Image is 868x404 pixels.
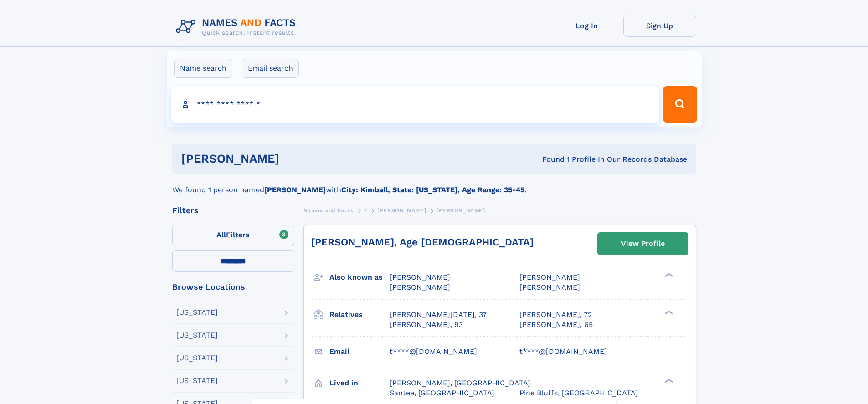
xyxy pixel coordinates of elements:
h3: Relatives [329,307,390,322]
input: search input [171,86,659,123]
label: Filters [172,225,294,246]
span: [PERSON_NAME] [390,283,450,291]
div: [US_STATE] [176,354,218,362]
a: T [364,205,367,216]
div: Filters [172,206,294,215]
a: [PERSON_NAME], 93 [390,320,463,330]
a: View Profile [598,233,688,255]
span: [PERSON_NAME] [377,207,426,214]
h3: Also known as [329,270,390,285]
div: [US_STATE] [176,377,218,384]
a: [PERSON_NAME], 65 [519,320,593,330]
img: Logo Names and Facts [172,15,303,39]
b: [PERSON_NAME] [264,185,326,194]
h1: [PERSON_NAME] [181,153,411,164]
a: [PERSON_NAME], Age [DEMOGRAPHIC_DATA] [311,236,534,248]
a: [PERSON_NAME] [377,205,426,216]
span: [PERSON_NAME] [519,273,580,281]
div: ❯ [663,309,673,315]
div: View Profile [621,233,665,254]
div: [US_STATE] [176,332,218,339]
span: [PERSON_NAME] [437,207,485,214]
div: [US_STATE] [176,309,218,316]
span: [PERSON_NAME], [GEOGRAPHIC_DATA] [390,378,530,387]
span: Pine Bluffs, [GEOGRAPHIC_DATA] [519,389,638,397]
div: ❯ [663,378,673,384]
a: Names and Facts [303,205,354,216]
a: [PERSON_NAME], 72 [519,310,592,320]
button: Search Button [663,86,697,123]
a: [PERSON_NAME][DATE], 37 [390,310,487,320]
div: Found 1 Profile In Our Records Database [411,154,687,164]
a: Log In [550,15,623,37]
a: Sign Up [623,15,696,37]
div: ❯ [663,272,673,278]
div: Browse Locations [172,283,294,291]
label: Name search [174,59,232,78]
h3: Lived in [329,375,390,391]
h3: Email [329,344,390,359]
span: Santee, [GEOGRAPHIC_DATA] [390,389,494,397]
div: We found 1 person named with . [172,174,696,195]
span: [PERSON_NAME] [519,283,580,291]
b: City: Kimball, State: [US_STATE], Age Range: 35-45 [341,185,524,194]
span: All [216,230,226,239]
span: T [364,207,367,214]
span: [PERSON_NAME] [390,273,450,281]
label: Email search [242,59,299,78]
